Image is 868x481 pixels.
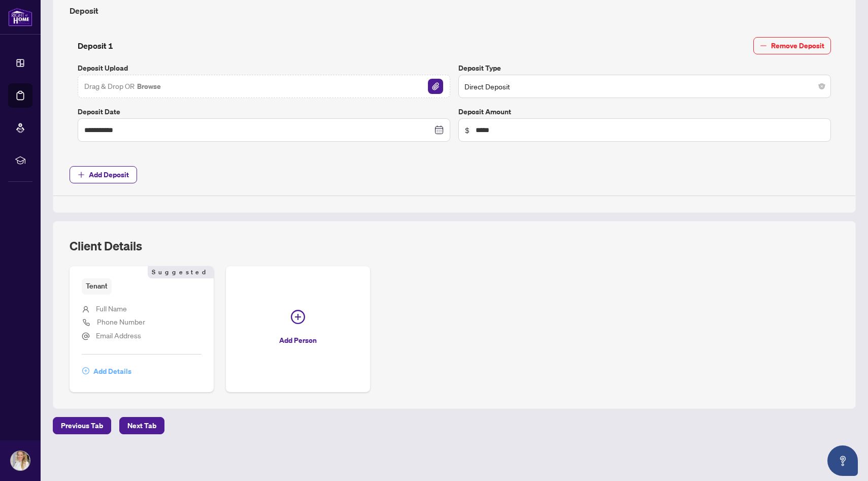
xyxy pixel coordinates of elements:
span: Drag & Drop OR [84,80,162,93]
button: Add Deposit [70,166,137,183]
label: Deposit Date [78,106,450,117]
span: Full Name [96,304,127,313]
button: Next Tab [119,417,164,434]
span: plus-circle [82,367,89,374]
img: File Attachement [428,79,443,94]
span: Direct Deposit [464,77,825,96]
span: Phone Number [97,317,145,326]
h2: Client Details [70,238,142,254]
button: Remove Deposit [753,37,831,54]
button: Add Person [226,266,370,392]
span: Drag & Drop OR BrowseFile Attachement [78,75,450,98]
button: Open asap [827,445,858,476]
button: Browse [136,80,162,93]
button: File Attachement [427,78,444,94]
span: Add Person [279,332,317,348]
span: Next Tab [127,418,156,434]
label: Deposit Amount [458,106,831,117]
span: plus [78,171,85,178]
h4: Deposit [70,5,839,17]
span: Suggested [148,266,214,278]
img: Profile Icon [11,451,30,470]
span: Email Address [96,331,141,340]
span: Previous Tab [61,418,103,434]
h4: Deposit 1 [78,40,113,52]
span: Tenant [82,278,112,294]
span: minus [760,42,767,49]
span: close-circle [819,83,825,89]
span: Add Details [93,363,131,379]
button: Previous Tab [53,417,111,434]
button: Add Details [82,363,132,380]
span: Remove Deposit [771,38,824,54]
img: logo [8,8,32,26]
span: $ [465,124,470,136]
label: Deposit Type [458,62,831,74]
span: plus-circle [291,310,305,324]
label: Deposit Upload [78,62,450,74]
span: Add Deposit [89,167,129,183]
